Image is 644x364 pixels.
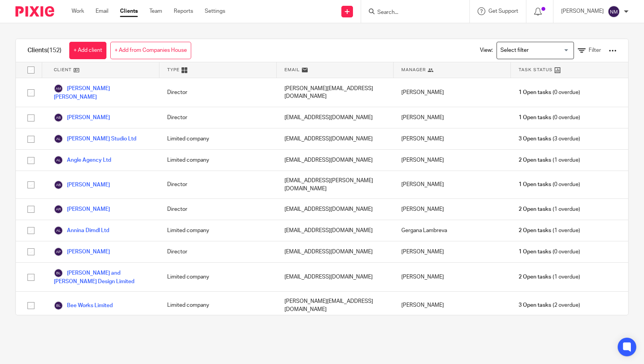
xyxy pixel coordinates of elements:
span: (1 overdue) [519,273,580,281]
span: 1 Open tasks [519,89,551,96]
span: Task Status [519,67,553,73]
a: Bee Works Limited [54,301,113,310]
span: (1 overdue) [519,227,580,234]
div: [PERSON_NAME] [394,241,511,262]
span: Filter [589,48,601,53]
img: svg%3E [608,5,620,18]
a: [PERSON_NAME] [54,180,110,190]
span: 2 Open tasks [519,273,551,281]
span: (1 overdue) [519,205,580,213]
a: Work [72,7,84,15]
span: 2 Open tasks [519,227,551,234]
span: 2 Open tasks [519,205,551,213]
span: Email [284,67,300,73]
span: (2 overdue) [519,301,580,309]
span: (0 overdue) [519,89,580,96]
p: [PERSON_NAME] [561,7,604,15]
span: Get Support [488,9,518,14]
div: [EMAIL_ADDRESS][DOMAIN_NAME] [277,107,394,128]
div: Limited company [159,128,277,149]
a: Reports [174,7,193,15]
input: Search for option [498,44,569,57]
input: Search [377,9,446,16]
img: svg%3E [54,134,63,144]
a: + Add client [69,42,106,59]
div: Limited company [159,292,277,319]
div: [PERSON_NAME] [394,107,511,128]
span: 1 Open tasks [519,181,551,188]
span: Type [167,67,180,73]
div: Director [159,78,277,107]
img: svg%3E [54,226,63,235]
div: [EMAIL_ADDRESS][DOMAIN_NAME] [277,128,394,149]
a: Settings [205,7,225,15]
a: [PERSON_NAME] Studio Ltd [54,134,136,144]
div: Director [159,107,277,128]
a: [PERSON_NAME] [54,113,110,122]
h1: Clients [27,46,62,55]
div: [PERSON_NAME] [394,150,511,171]
div: [PERSON_NAME] [394,199,511,220]
div: View: [468,39,617,62]
img: svg%3E [54,84,63,93]
div: [PERSON_NAME] [394,171,511,198]
div: [PERSON_NAME] [394,128,511,149]
div: [PERSON_NAME] [394,292,511,319]
span: (3 overdue) [519,135,580,143]
div: [EMAIL_ADDRESS][DOMAIN_NAME] [277,150,394,171]
span: Client [54,67,72,73]
span: (152) [47,47,62,53]
a: [PERSON_NAME] [54,247,110,256]
span: 1 Open tasks [519,114,551,121]
a: [PERSON_NAME] [54,205,110,214]
a: Team [149,7,162,15]
img: svg%3E [54,268,63,278]
a: [PERSON_NAME] and [PERSON_NAME] Design Limited [54,268,152,285]
div: Gergana Lambreva [394,220,511,241]
span: (0 overdue) [519,181,580,188]
div: [PERSON_NAME][EMAIL_ADDRESS][DOMAIN_NAME] [277,292,394,319]
div: [PERSON_NAME][EMAIL_ADDRESS][DOMAIN_NAME] [277,78,394,107]
div: Director [159,241,277,262]
img: svg%3E [54,205,63,214]
input: Select all [24,63,38,77]
span: (1 overdue) [519,156,580,164]
span: 2 Open tasks [519,156,551,164]
img: svg%3E [54,156,63,165]
div: [PERSON_NAME] [394,78,511,107]
img: Pixie [15,6,54,17]
span: (0 overdue) [519,114,580,121]
div: [PERSON_NAME] [394,263,511,291]
div: [EMAIL_ADDRESS][DOMAIN_NAME] [277,263,394,291]
a: Clients [120,7,138,15]
img: svg%3E [54,180,63,190]
div: [EMAIL_ADDRESS][DOMAIN_NAME] [277,220,394,241]
a: Annina Dirndl Ltd [54,226,109,235]
div: Limited company [159,263,277,291]
a: Angle Agency Ltd [54,156,111,165]
span: Manager [401,67,426,73]
img: svg%3E [54,301,63,310]
div: [EMAIL_ADDRESS][DOMAIN_NAME] [277,199,394,220]
a: Email [96,7,108,15]
img: svg%3E [54,113,63,122]
span: 1 Open tasks [519,248,551,256]
img: svg%3E [54,247,63,256]
div: Limited company [159,150,277,171]
a: [PERSON_NAME] [PERSON_NAME] [54,84,152,101]
span: 3 Open tasks [519,135,551,143]
a: + Add from Companies House [110,42,191,59]
div: [EMAIL_ADDRESS][DOMAIN_NAME] [277,241,394,262]
span: 3 Open tasks [519,301,551,309]
div: Search for option [497,42,574,59]
div: Director [159,199,277,220]
div: Limited company [159,220,277,241]
div: Director [159,171,277,198]
div: [EMAIL_ADDRESS][PERSON_NAME][DOMAIN_NAME] [277,171,394,198]
span: (0 overdue) [519,248,580,256]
